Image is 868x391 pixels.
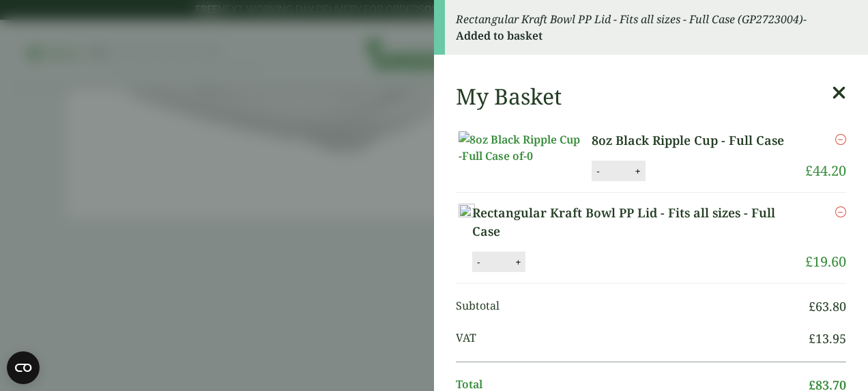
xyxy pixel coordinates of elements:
[592,131,794,150] a: 8oz Black Ripple Cup - Full Case
[473,256,484,268] button: -
[456,297,809,316] span: Subtotal
[7,351,40,384] button: Open CMP widget
[809,298,846,314] bdi: 63.80
[805,161,846,180] bdi: 44.20
[805,161,813,180] span: £
[456,83,562,109] h2: My Basket
[805,252,813,271] span: £
[809,298,815,314] span: £
[459,131,581,164] img: 8oz Black Ripple Cup -Full Case of-0
[835,131,846,148] a: Remove this item
[456,28,542,43] strong: Added to basket
[456,329,809,348] span: VAT
[809,330,846,347] bdi: 13.95
[472,204,805,241] a: Rectangular Kraft Bowl PP Lid - Fits all sizes - Full Case
[809,330,815,347] span: £
[456,12,803,27] em: Rectangular Kraft Bowl PP Lid - Fits all sizes - Full Case (GP2723004)
[835,204,846,220] a: Remove this item
[511,256,525,268] button: +
[592,165,603,177] button: -
[631,165,645,177] button: +
[805,252,846,271] bdi: 19.60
